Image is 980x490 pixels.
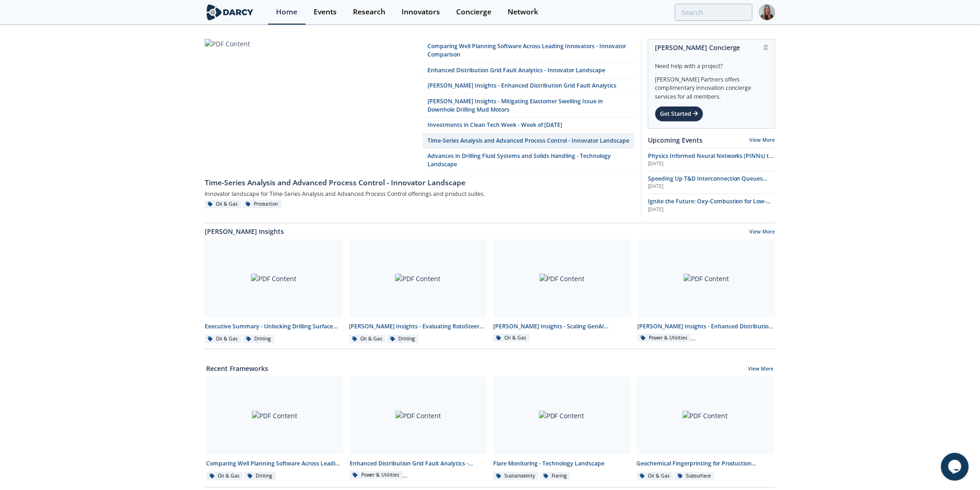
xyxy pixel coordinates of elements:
div: Sustainability [493,472,539,480]
div: Home [276,8,297,16]
a: PDF Content [PERSON_NAME] Insights - Scaling GenAI Benchmark Oil & Gas [490,239,634,344]
div: Innovators [402,8,440,16]
a: PDF Content Comparing Well Planning Software Across Leading Innovators - Innovator Comparison Oil... [203,377,347,481]
div: Need help with a project? [655,56,768,70]
a: [PERSON_NAME] Insights - Enhanced Distribution Grid Fault Analytics [423,78,634,94]
div: [DATE] [648,160,775,168]
div: Get Started [655,106,704,122]
a: View More [750,228,775,237]
div: Comparing Well Planning Software Across Leading Innovators - Innovator Comparison [207,459,344,468]
a: View More [748,365,774,374]
a: Upcoming Events [648,135,703,145]
div: Enhanced Distribution Grid Fault Analytics - Innovator Landscape [350,459,487,468]
div: Events [314,8,337,16]
div: Drilling [243,335,275,343]
div: Oil & Gas [349,335,386,343]
div: [PERSON_NAME] Concierge [655,39,768,56]
a: Investments in Clean Tech Week - Week of [DATE] [423,118,634,133]
a: PDF Content Enhanced Distribution Grid Fault Analytics - Innovator Landscape Power & Utilities [346,377,490,481]
div: Network [508,8,538,16]
div: [DATE] [648,206,775,214]
div: Geochemical Fingerprinting for Production Allocation - Innovator Comparison [637,459,774,468]
a: Physics Informed Neural Networks (PINNs) to Accelerate Subsurface Scenario Analysis [DATE] [648,152,775,168]
div: [PERSON_NAME] Partners offers complimentary innovation concierge services for all members. [655,70,768,101]
div: Oil & Gas [207,472,243,480]
div: Oil & Gas [205,200,241,208]
a: Recent Frameworks [207,364,269,373]
div: [PERSON_NAME] Insights - Scaling GenAI Benchmark [493,322,631,331]
div: Production [243,200,282,208]
a: Time-Series Analysis and Advanced Process Control - Innovator Landscape [423,133,634,149]
div: Time-Series Analysis and Advanced Process Control - Innovator Landscape [205,177,634,188]
a: PDF Content [PERSON_NAME] Insights - Enhanced Distribution Grid Fault Analytics Power & Utilities [634,239,779,344]
img: information.svg [764,45,769,50]
a: PDF Content Geochemical Fingerprinting for Production Allocation - Innovator Comparison Oil & Gas... [634,377,777,481]
div: Research [353,8,385,16]
a: Comparing Well Planning Software Across Leading Innovators - Innovator Comparison [423,39,634,63]
div: [PERSON_NAME] Insights - Enhanced Distribution Grid Fault Analytics [638,322,776,331]
div: Subsurface [675,472,715,480]
div: Drilling [387,335,419,343]
a: Enhanced Distribution Grid Fault Analytics - Innovator Landscape [423,63,634,78]
a: Speeding Up T&D Interconnection Queues with Enhanced Software Solutions [DATE] [648,175,775,190]
a: View More [750,137,775,143]
div: Innovator landscape for Time-Series Analysis and Advanced Process Control offerings and product s... [205,188,634,200]
img: logo-wide.svg [205,4,255,20]
div: Power & Utilities [638,334,691,342]
div: Executive Summary - Unlocking Drilling Surface Equipment Reliability through IoT and Predictive A... [205,322,343,331]
div: Flaring [540,472,571,480]
div: [DATE] [648,183,775,190]
a: PDF Content [PERSON_NAME] Insights - Evaluating RotoSteer Tool Performance for Long Lateral Appli... [346,239,490,344]
a: Advances in Drilling Fluid Systems and Solids Handling - Technology Landscape [423,149,634,173]
a: PDF Content Flare Monitoring - Technology Landscape Sustainability Flaring [490,377,634,481]
a: [PERSON_NAME] Insights - Mitigating Elastomer Swelling Issue in Downhole Drilling Mud Motors [423,94,634,118]
div: Oil & Gas [493,334,530,342]
img: Profile [759,4,775,20]
div: Oil & Gas [205,335,241,343]
a: Ignite the Future: Oxy-Combustion for Low-Carbon Power [DATE] [648,197,775,213]
div: Power & Utilities [350,471,403,479]
span: Physics Informed Neural Networks (PINNs) to Accelerate Subsurface Scenario Analysis [648,152,774,168]
div: Drilling [245,472,276,480]
a: PDF Content Executive Summary - Unlocking Drilling Surface Equipment Reliability through IoT and ... [201,239,346,344]
span: Speeding Up T&D Interconnection Queues with Enhanced Software Solutions [648,175,768,191]
iframe: chat widget [941,453,971,481]
a: Time-Series Analysis and Advanced Process Control - Innovator Landscape [205,173,634,188]
input: Advanced Search [675,4,753,21]
span: Ignite the Future: Oxy-Combustion for Low-Carbon Power [648,197,771,214]
div: Flare Monitoring - Technology Landscape [493,459,630,468]
a: [PERSON_NAME] Insights [205,226,284,236]
div: [PERSON_NAME] Insights - Evaluating RotoSteer Tool Performance for Long Lateral Applications [349,322,487,331]
div: Concierge [456,8,491,16]
div: Oil & Gas [637,472,673,480]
